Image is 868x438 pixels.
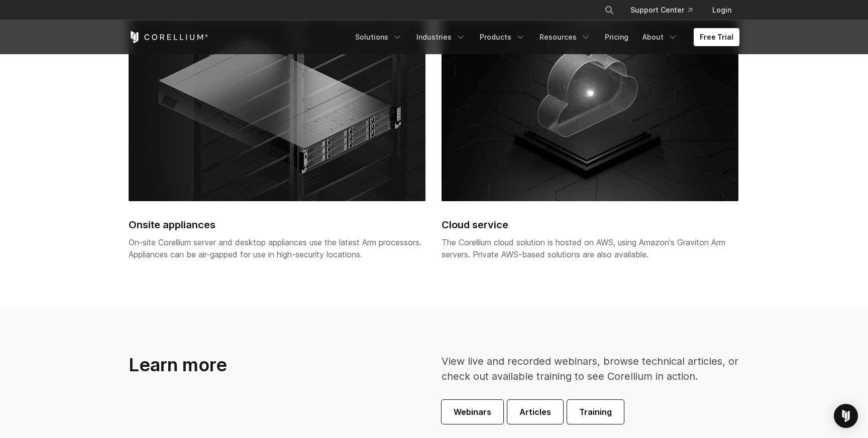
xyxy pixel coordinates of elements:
h2: Cloud service [442,217,738,232]
a: Solutions [349,28,408,46]
a: Training [567,400,624,424]
a: Corellium Home [129,31,208,43]
h2: Onsite appliances [129,217,425,232]
div: Open Intercom Messenger [834,404,858,428]
button: Search [600,1,618,19]
a: Support Center [622,1,700,19]
a: Pricing [599,28,634,46]
a: Articles [507,400,563,424]
span: Training [579,406,612,418]
a: About [636,28,684,46]
span: View live and recorded webinars, browse technical articles, or check out available training to se... [442,355,738,382]
a: Login [704,1,739,19]
a: Free Trial [694,28,739,46]
div: Navigation Menu [592,1,739,19]
img: Cloud service hosted on AWS with Corellium [442,17,738,201]
span: Webinars [454,406,491,418]
a: Products [474,28,531,46]
span: On-site Corellium server and desktop appliances use the latest Arm processors. Appliances can be ... [129,237,421,259]
a: Webinars [442,400,503,424]
h3: Learn more [129,354,386,376]
a: Industries [410,28,472,46]
span: Articles [519,406,551,418]
a: Resources [533,28,597,46]
span: The Corellium cloud solution is hosted on AWS, using Amazon's Graviton Arm servers. Private AWS-b... [442,237,725,259]
img: On-site Corellium server and desktop appliances use the latest Arm processors [129,17,425,201]
div: Navigation Menu [349,28,739,46]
